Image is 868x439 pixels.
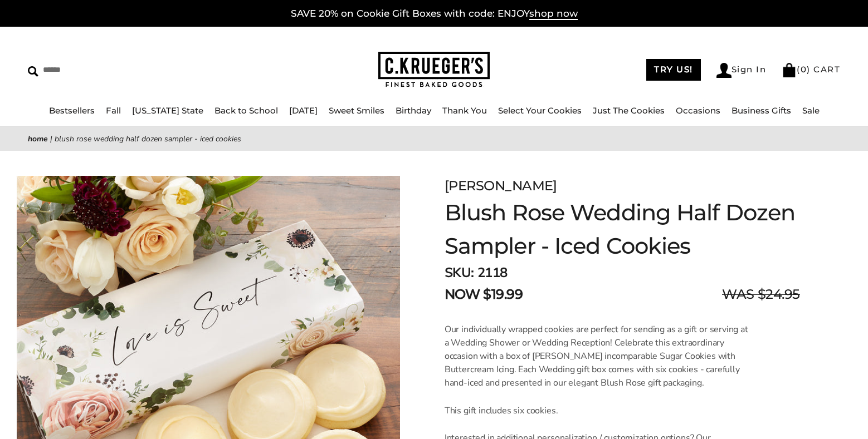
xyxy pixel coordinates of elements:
span: 0 [801,64,807,75]
a: Select Your Cookies [498,105,582,116]
a: Home [28,134,48,144]
img: Account [716,63,732,78]
input: Search [28,61,160,78]
a: (0) CART [782,64,840,75]
a: Birthday [396,105,431,116]
a: Just The Cookies [593,105,665,116]
a: Bestsellers [49,105,95,116]
span: | [50,134,52,144]
strong: SKU: [445,264,474,282]
img: Bag [782,63,797,77]
a: Fall [106,105,121,116]
div: [PERSON_NAME] [445,176,800,196]
h1: Blush Rose Wedding Half Dozen Sampler - Iced Cookies [445,196,800,263]
a: Sign In [716,63,767,78]
a: TRY US! [646,59,701,81]
span: Blush Rose Wedding Half Dozen Sampler - Iced Cookies [55,134,241,144]
a: [DATE] [289,105,318,116]
p: Our individually wrapped cookies are perfect for sending as a gift or serving at a Wedding Shower... [445,323,749,389]
a: Sale [802,105,820,116]
a: Thank You [442,105,487,116]
nav: breadcrumbs [28,132,840,145]
span: shop now [529,8,578,20]
span: 2118 [477,264,508,282]
img: C.KRUEGER'S [378,52,490,88]
a: Sweet Smiles [329,105,384,116]
a: [US_STATE] State [132,105,203,116]
img: Search [28,66,38,77]
span: WAS $24.95 [722,284,799,304]
a: Business Gifts [732,105,791,116]
p: This gift includes six cookies. [445,404,749,417]
a: Back to School [214,105,278,116]
a: Occasions [676,105,720,116]
a: SAVE 20% on Cookie Gift Boxes with code: ENJOYshop now [291,8,578,20]
span: NOW $19.99 [445,284,523,304]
